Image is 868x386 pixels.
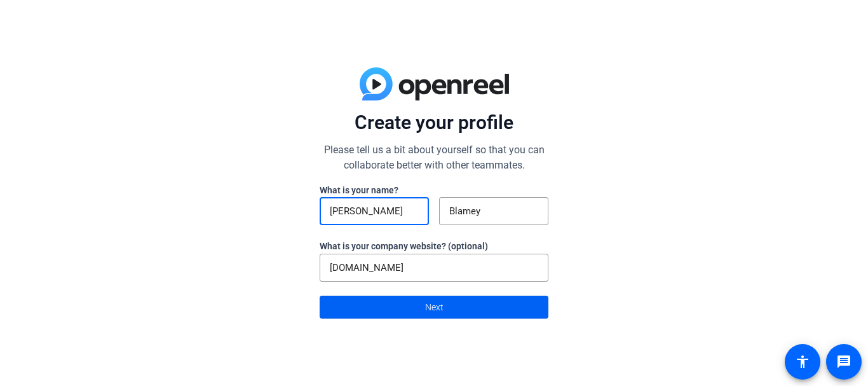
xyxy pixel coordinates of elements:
p: Please tell us a bit about yourself so that you can collaborate better with other teammates. [320,142,548,173]
input: First Name [330,203,419,219]
p: Create your profile [320,111,548,135]
mat-icon: message [836,354,851,369]
button: Next [320,296,548,319]
span: Next [425,295,444,319]
img: blue-gradient.svg [360,67,509,100]
label: What is your company website? (optional) [320,241,488,251]
input: Enter here [330,260,538,275]
mat-icon: accessibility [795,354,810,369]
input: Last Name [449,203,538,219]
label: What is your name? [320,185,398,195]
